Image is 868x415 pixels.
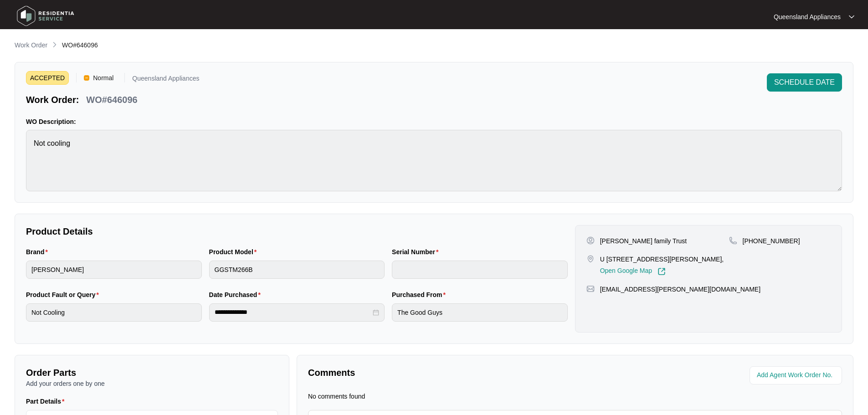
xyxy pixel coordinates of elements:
[62,41,98,49] span: WO#646096
[86,93,137,106] p: WO#646096
[308,392,365,401] p: No comments found
[774,77,835,88] span: SCHEDULE DATE
[600,267,666,276] a: Open Google Map
[26,225,568,238] p: Product Details
[586,285,595,293] img: map-pin
[26,303,202,322] input: Product Fault or Query
[392,290,449,299] label: Purchased From
[89,71,117,85] span: Normal
[15,41,47,50] p: Work Order
[757,370,837,381] input: Add Agent Work Order No.
[308,366,569,379] p: Comments
[586,255,595,263] img: map-pin
[586,236,595,245] img: user-pin
[26,261,202,279] input: Brand
[26,130,842,191] textarea: Not cooling
[600,236,687,246] p: [PERSON_NAME] family Trust
[392,303,568,322] input: Purchased From
[657,267,666,276] img: Link-External
[51,41,58,48] img: chevron-right
[600,285,760,294] p: [EMAIL_ADDRESS][PERSON_NAME][DOMAIN_NAME]
[26,379,278,388] p: Add your orders one by one
[84,75,89,81] img: Vercel Logo
[209,247,261,256] label: Product Model
[767,73,842,92] button: SCHEDULE DATE
[132,75,199,85] p: Queensland Appliances
[849,15,854,19] img: dropdown arrow
[26,93,79,106] p: Work Order:
[26,290,103,299] label: Product Fault or Query
[729,236,737,245] img: map-pin
[392,247,442,256] label: Serial Number
[26,117,842,126] p: WO Description:
[209,290,264,299] label: Date Purchased
[14,2,77,30] img: residentia service logo
[209,261,385,279] input: Product Model
[392,261,568,279] input: Serial Number
[26,71,69,85] span: ACCEPTED
[743,236,800,246] p: [PHONE_NUMBER]
[13,41,49,51] a: Work Order
[26,247,51,256] label: Brand
[26,397,68,406] label: Part Details
[215,307,371,317] input: Date Purchased
[26,366,278,379] p: Order Parts
[774,12,841,21] p: Queensland Appliances
[600,255,724,264] p: U [STREET_ADDRESS][PERSON_NAME],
